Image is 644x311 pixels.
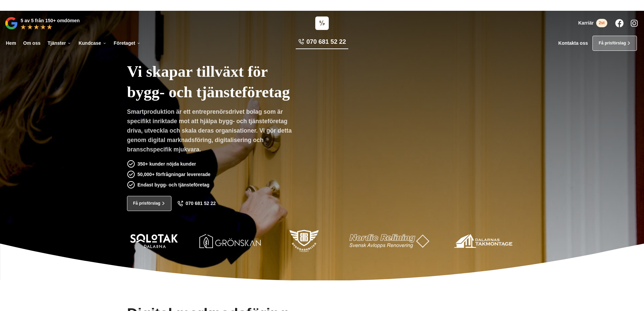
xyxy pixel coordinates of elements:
[137,160,196,168] p: 350+ kunder nöjda kunder
[599,40,626,46] span: Få prisförslag
[112,36,142,51] a: Företaget
[596,19,607,27] span: 2st
[5,36,17,51] a: Hem
[578,20,594,26] span: Karriär
[177,201,216,207] a: 070 681 52 22
[127,54,349,107] h1: Vi skapar tillväxt för bygg- och tjänsteföretag
[2,2,642,8] p: Vi vann Årets Unga Företagare i Dalarna 2024 –
[137,171,211,178] p: 50,000+ förfrågningar levererade
[186,201,216,206] span: 070 681 52 22
[307,37,346,46] span: 070 681 52 22
[77,36,108,51] a: Kundcase
[46,36,73,51] a: Tjänster
[127,196,171,211] a: Få prisförslag
[133,200,160,207] span: Få prisförslag
[578,19,607,27] a: Karriär 2st
[137,181,210,188] p: Endast bygg- och tjänsteföretag
[296,37,348,49] a: 070 681 52 22
[592,36,637,51] a: Få prisförslag
[127,107,297,157] p: Smartproduktion är ett entreprenörsdrivet bolag som är specifikt inriktade mot att hjälpa bygg- o...
[21,17,79,24] p: 5 av 5 från 150+ omdömen
[22,36,41,51] a: Om oss
[558,40,588,46] a: Kontakta oss
[342,3,397,7] a: Läs pressmeddelandet här!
